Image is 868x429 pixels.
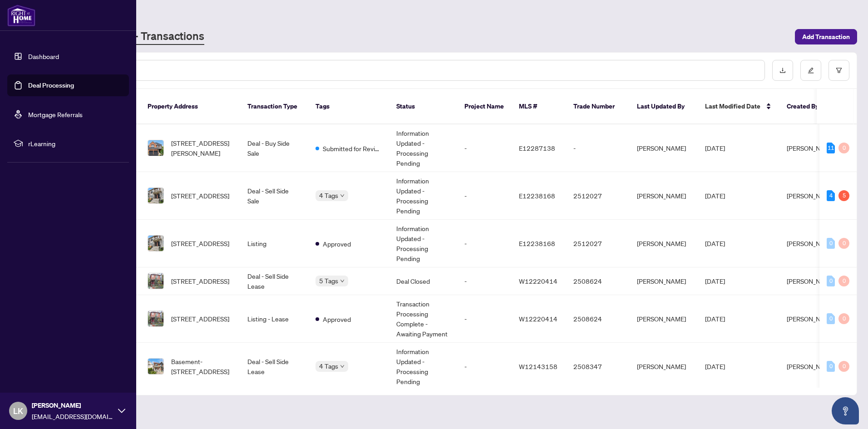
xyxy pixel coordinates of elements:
[630,267,698,295] td: [PERSON_NAME]
[519,192,555,200] span: E12238168
[340,193,345,198] span: down
[836,67,842,74] span: filter
[566,220,630,267] td: 2512027
[519,277,557,285] span: W12220414
[519,239,555,247] span: E12238168
[28,52,59,60] a: Dashboard
[519,315,557,323] span: W12220414
[566,124,630,172] td: -
[171,276,229,286] span: [STREET_ADDRESS]
[148,359,163,374] img: thumbnail-img
[838,238,849,249] div: 0
[323,314,351,324] span: Approved
[829,60,849,81] button: filter
[705,144,725,152] span: [DATE]
[705,192,725,200] span: [DATE]
[705,362,725,370] span: [DATE]
[630,124,698,172] td: [PERSON_NAME]
[457,295,512,343] td: -
[389,220,457,267] td: Information Updated - Processing Pending
[519,362,557,370] span: W12143158
[240,172,308,220] td: Deal - Sell Side Sale
[32,400,113,410] span: [PERSON_NAME]
[148,311,163,326] img: thumbnail-img
[171,138,233,158] span: [STREET_ADDRESS][PERSON_NAME]
[148,236,163,251] img: thumbnail-img
[795,29,857,44] button: Add Transaction
[827,238,835,249] div: 0
[787,315,836,323] span: [PERSON_NAME]
[319,361,338,371] span: 4 Tags
[832,397,859,424] button: Open asap
[787,277,836,285] span: [PERSON_NAME]
[457,124,512,172] td: -
[512,89,566,124] th: MLS #
[457,89,512,124] th: Project Name
[28,138,123,148] span: rLearning
[240,124,308,172] td: Deal - Buy Side Sale
[240,220,308,267] td: Listing
[787,144,836,152] span: [PERSON_NAME]
[340,364,345,369] span: down
[171,238,229,248] span: [STREET_ADDRESS]
[389,172,457,220] td: Information Updated - Processing Pending
[32,411,113,421] span: [EMAIL_ADDRESS][DOMAIN_NAME]
[566,343,630,390] td: 2508347
[630,343,698,390] td: [PERSON_NAME]
[630,220,698,267] td: [PERSON_NAME]
[319,276,338,286] span: 5 Tags
[457,220,512,267] td: -
[705,101,760,111] span: Last Modified Date
[340,279,345,283] span: down
[240,295,308,343] td: Listing - Lease
[630,172,698,220] td: [PERSON_NAME]
[457,172,512,220] td: -
[827,313,835,324] div: 0
[705,315,725,323] span: [DATE]
[838,313,849,324] div: 0
[389,343,457,390] td: Information Updated - Processing Pending
[171,356,233,376] span: Basement-[STREET_ADDRESS]
[808,67,814,74] span: edit
[148,273,163,289] img: thumbnail-img
[566,89,630,124] th: Trade Number
[240,343,308,390] td: Deal - Sell Side Lease
[171,191,229,201] span: [STREET_ADDRESS]
[787,362,836,370] span: [PERSON_NAME]
[7,5,35,26] img: logo
[787,239,836,247] span: [PERSON_NAME]
[827,276,835,286] div: 0
[838,361,849,372] div: 0
[140,89,240,124] th: Property Address
[389,89,457,124] th: Status
[389,124,457,172] td: Information Updated - Processing Pending
[779,67,786,74] span: download
[838,190,849,201] div: 5
[389,295,457,343] td: Transaction Processing Complete - Awaiting Payment
[827,143,835,153] div: 11
[240,267,308,295] td: Deal - Sell Side Lease
[800,60,821,81] button: edit
[838,276,849,286] div: 0
[827,190,835,201] div: 4
[772,60,793,81] button: download
[787,192,836,200] span: [PERSON_NAME]
[698,89,779,124] th: Last Modified Date
[519,144,555,152] span: E12287138
[630,89,698,124] th: Last Updated By
[240,89,308,124] th: Transaction Type
[705,277,725,285] span: [DATE]
[28,110,83,118] a: Mortgage Referrals
[28,81,74,89] a: Deal Processing
[566,267,630,295] td: 2508624
[630,295,698,343] td: [PERSON_NAME]
[779,89,834,124] th: Created By
[457,343,512,390] td: -
[705,239,725,247] span: [DATE]
[308,89,389,124] th: Tags
[838,143,849,153] div: 0
[148,188,163,203] img: thumbnail-img
[171,314,229,324] span: [STREET_ADDRESS]
[13,404,23,417] span: LK
[566,295,630,343] td: 2508624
